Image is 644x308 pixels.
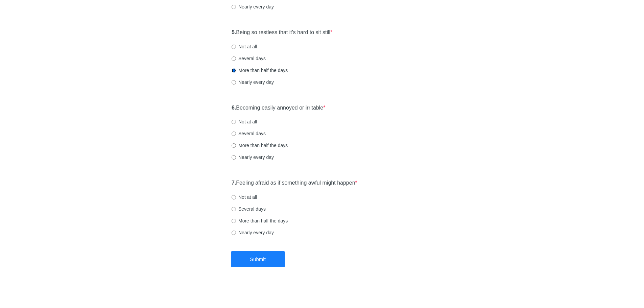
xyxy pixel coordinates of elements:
label: Nearly every day [232,154,274,161]
input: Not at all [232,45,236,49]
input: Nearly every day [232,231,236,235]
label: Nearly every day [232,79,274,86]
input: More than half the days [232,219,236,223]
label: Feeling afraid as if something awful might happen [232,179,357,187]
input: More than half the days [232,68,236,73]
label: Not at all [232,194,257,200]
label: Not at all [232,118,257,125]
strong: 6. [232,105,236,111]
input: Several days [232,132,236,136]
input: Nearly every day [232,5,236,9]
input: Not at all [232,195,236,199]
input: Several days [232,56,236,61]
label: More than half the days [232,217,288,224]
label: Several days [232,55,266,62]
label: Nearly every day [232,3,274,10]
input: Several days [232,207,236,211]
label: Several days [232,130,266,137]
button: Submit [231,251,285,267]
input: Nearly every day [232,155,236,160]
strong: 7. [232,180,236,186]
input: More than half the days [232,143,236,148]
input: Nearly every day [232,80,236,85]
label: Several days [232,206,266,212]
label: Nearly every day [232,229,274,236]
label: More than half the days [232,67,288,74]
label: Being so restless that it's hard to sit still [232,29,332,37]
strong: 5. [232,29,236,35]
input: Not at all [232,120,236,124]
label: Becoming easily annoyed or irritable [232,104,326,112]
label: Not at all [232,43,257,50]
label: More than half the days [232,142,288,149]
